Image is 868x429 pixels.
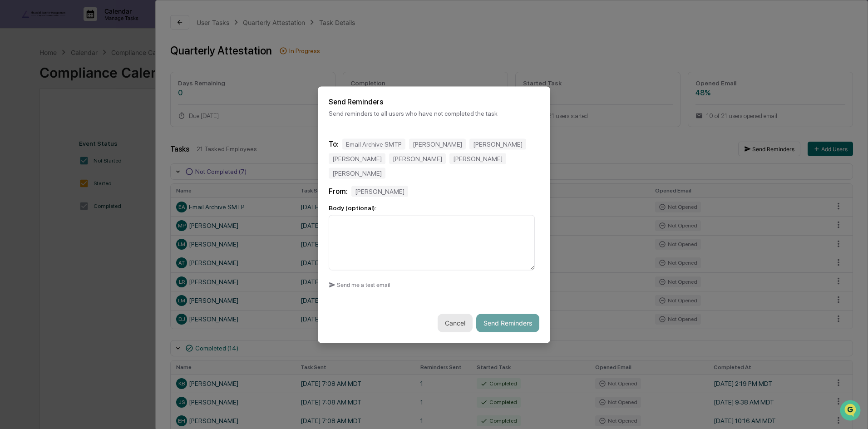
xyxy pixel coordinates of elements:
[342,138,405,149] div: Email Archive SMTP
[64,153,110,161] a: Powered byPylon
[329,140,339,148] span: To:
[9,69,25,86] img: 1746055101610-c473b297-6a78-478c-a979-82029cc54cd1
[5,111,62,127] a: 🖐️Preclearance
[5,128,61,144] a: 🔎Data Lookup
[31,69,149,79] div: Start new chat
[18,114,59,123] span: Preclearance
[438,314,473,332] button: Cancel
[329,187,348,196] span: From:
[18,132,57,141] span: Data Lookup
[351,186,408,197] div: [PERSON_NAME]
[329,168,385,178] div: [PERSON_NAME]
[9,19,165,34] p: How can we help?
[329,109,539,117] p: Send reminders to all users who have not completed the task
[66,115,73,123] div: 🗄️
[409,138,466,149] div: [PERSON_NAME]
[90,154,110,161] span: Pylon
[469,138,526,149] div: [PERSON_NAME]
[389,153,446,164] div: [PERSON_NAME]
[75,114,113,123] span: Attestations
[329,277,390,292] button: Send me a test email
[329,153,385,164] div: [PERSON_NAME]
[9,115,16,123] div: 🖐️
[839,399,863,424] iframe: Open customer support
[329,97,539,106] h2: Send Reminders
[476,314,539,332] button: Send Reminders
[31,79,115,86] div: We're available if you need us!
[329,204,539,211] div: Body (optional):
[449,153,506,164] div: [PERSON_NAME]
[62,111,116,127] a: 🗄️Attestations
[154,72,165,83] button: Start new chat
[9,133,16,140] div: 🔎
